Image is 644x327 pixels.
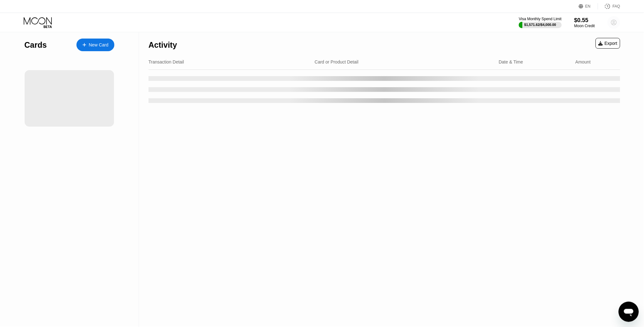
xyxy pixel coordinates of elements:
[315,59,359,64] div: Card or Product Detail
[598,3,620,9] div: FAQ
[24,40,47,50] div: Cards
[596,38,620,49] div: Export
[76,39,114,51] div: New Card
[586,4,591,9] div: EN
[613,4,620,9] div: FAQ
[579,3,598,9] div: EN
[519,17,562,21] div: Visa Monthly Spend Limit
[149,59,184,64] div: Transaction Detail
[89,42,108,48] div: New Card
[574,17,595,24] div: $0.55
[525,23,556,27] div: $1,571.62 / $4,000.00
[499,59,523,64] div: Date & Time
[149,40,177,50] div: Activity
[598,41,617,46] div: Export
[574,17,595,28] div: $0.55Moon Credit
[519,17,562,28] div: Visa Monthly Spend Limit$1,571.62/$4,000.00
[574,24,595,28] div: Moon Credit
[619,302,639,322] iframe: Button to launch messaging window
[575,59,591,64] div: Amount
